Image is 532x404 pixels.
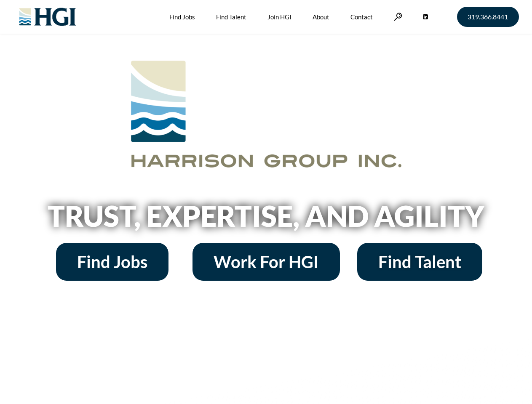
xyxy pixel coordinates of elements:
span: Work For HGI [214,253,319,270]
span: Find Jobs [77,253,147,270]
a: Find Talent [357,243,482,281]
h2: Trust, Expertise, and Agility [26,202,506,230]
span: Find Talent [378,253,461,270]
span: 319.366.8441 [468,13,508,20]
a: Find Jobs [56,243,168,281]
a: 319.366.8441 [457,7,519,27]
a: Work For HGI [192,243,340,281]
a: Search [394,13,402,21]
